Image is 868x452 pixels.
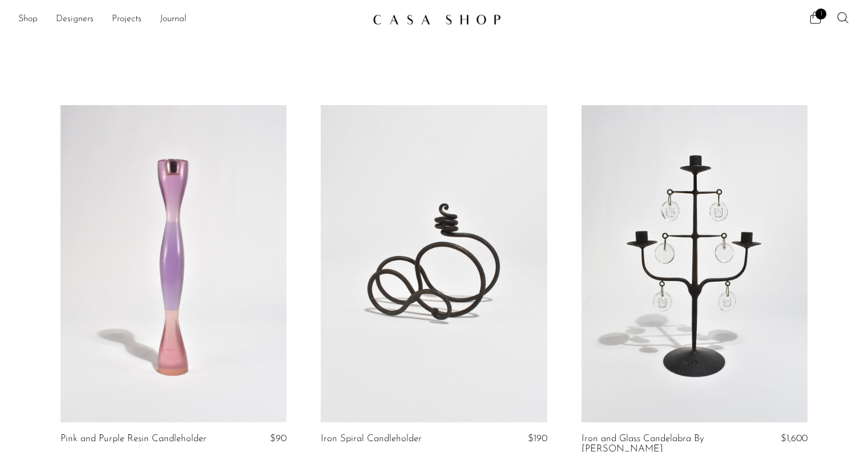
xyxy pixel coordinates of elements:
a: Pink and Purple Resin Candleholder [60,434,207,444]
span: $190 [528,434,547,443]
nav: Desktop navigation [18,10,364,29]
span: $90 [270,434,286,443]
a: Projects [112,12,142,27]
a: Iron Spiral Candleholder [321,434,422,444]
a: Shop [18,12,38,27]
span: 1 [815,9,826,19]
ul: NEW HEADER MENU [18,10,364,29]
span: $1,600 [781,434,808,443]
a: Journal [160,12,187,27]
a: Designers [56,12,94,27]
